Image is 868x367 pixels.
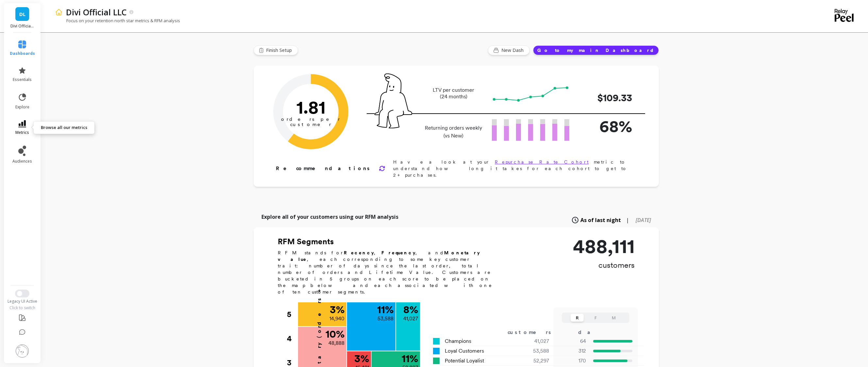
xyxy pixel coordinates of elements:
b: Frequency [381,250,415,255]
span: | [626,216,629,224]
span: Finish Setup [266,47,294,54]
p: 8 % [403,304,418,315]
tspan: customer [290,121,332,127]
p: 170 [557,357,586,365]
button: Switch to New UI [15,290,29,297]
span: [DATE] [636,216,651,224]
p: 3 % [330,304,344,315]
button: Finish Setup [254,45,298,55]
p: $109.33 [580,90,632,105]
p: Divi Official LLC [10,24,34,29]
p: 11 % [402,353,418,364]
div: 4 [287,327,297,351]
div: 41,027 [510,337,557,345]
div: Click to switch [3,305,42,311]
span: Loyal Customers [445,347,484,355]
div: customers [508,328,560,336]
p: 11 % [377,304,393,315]
p: 3 % [354,353,369,364]
img: header icon [55,8,63,16]
p: Divi Official LLC [66,7,126,18]
p: 10 % [325,329,344,339]
img: pal seatted on line [375,73,412,128]
button: Go to my main Dashboard [533,45,659,55]
button: F [589,314,602,322]
p: Focus on your retention north star metrics & RFM analysis [55,18,180,24]
b: Recency [344,250,374,255]
p: Explore all of your customers using our RFM analysis [261,213,398,221]
span: dashboards [10,51,35,56]
span: Champions [445,337,471,345]
div: 5 [287,302,297,327]
p: LTV per customer (24 months) [423,87,484,100]
div: 52,297 [510,357,557,365]
p: 14,940 [329,315,344,323]
img: profile picture [16,344,29,358]
div: days [578,328,605,336]
span: Potential Loyalist [445,357,484,365]
span: audiences [12,159,32,164]
button: R [571,314,584,322]
p: Have a look at your metric to understand how long it takes for each cohort to get to 2+ purchases. [393,159,638,178]
tspan: orders per [281,116,341,122]
div: Legacy UI Active [3,299,42,304]
p: Returning orders weekly (vs New) [423,124,484,140]
span: explore [15,104,29,110]
p: 312 [557,347,586,355]
p: RFM stands for , , and , each corresponding to some key customer trait: number of days since the ... [278,249,500,295]
text: 1.81 [296,96,325,118]
button: M [607,314,620,322]
p: customers [573,260,635,270]
button: New Dash [488,45,530,55]
span: DL [19,10,25,18]
p: Recommendations [276,165,371,172]
h2: RFM Segments [278,236,500,247]
p: 68% [580,114,632,138]
span: metrics [15,130,29,135]
a: Repurchase Rate Cohort [495,159,589,165]
p: 488,111 [573,236,635,256]
p: 41,027 [403,315,418,323]
div: 53,588 [510,347,557,355]
p: 48,888 [328,339,344,347]
span: New Dash [501,47,526,54]
span: As of last night [580,216,621,224]
span: essentials [13,77,32,82]
p: 64 [557,337,586,345]
p: 53,588 [377,315,393,323]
